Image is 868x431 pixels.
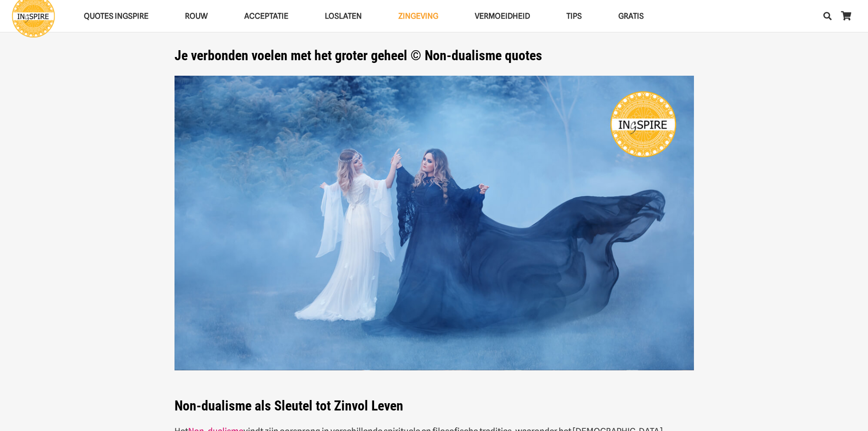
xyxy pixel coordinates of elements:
[325,11,362,21] span: Loslaten
[175,398,403,414] strong: Non-dualisme als Sleutel tot Zinvol Leven
[66,5,167,28] a: QUOTES INGSPIREQUOTES INGSPIRE Menu
[84,11,149,21] span: QUOTES INGSPIRE
[175,76,694,370] img: De betekenis van non dualiteit en hoe non-dualisme bijdraagt aan zingeving vinden
[244,11,288,21] span: Acceptatie
[380,5,457,28] a: ZingevingZingeving Menu
[618,11,644,21] span: GRATIS
[548,5,600,28] a: TIPSTIPS Menu
[307,5,380,28] a: LoslatenLoslaten Menu
[457,5,548,28] a: VERMOEIDHEIDVERMOEIDHEID Menu
[566,11,582,21] span: TIPS
[167,5,226,28] a: ROUWROUW Menu
[398,11,438,21] span: Zingeving
[818,5,837,27] a: Zoeken
[185,11,208,21] span: ROUW
[475,11,530,21] span: VERMOEIDHEID
[226,5,307,28] a: AcceptatieAcceptatie Menu
[175,47,694,64] h1: Je verbonden voelen met het groter geheel © Non-dualisme quotes
[600,5,662,28] a: GRATISGRATIS Menu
